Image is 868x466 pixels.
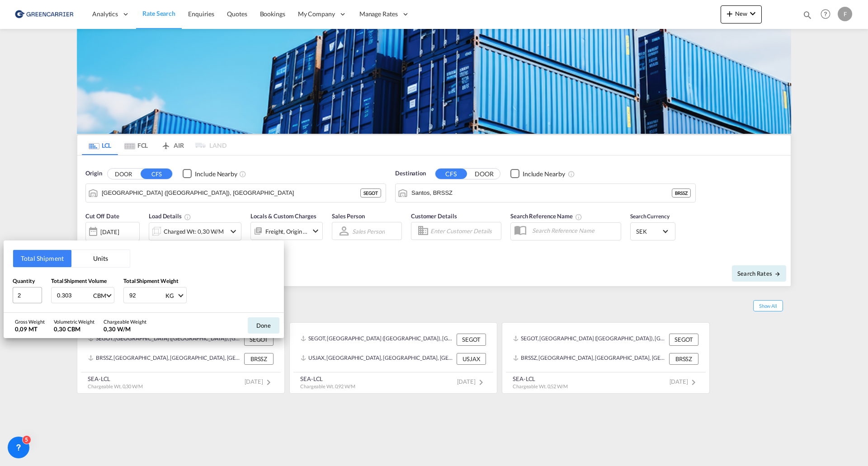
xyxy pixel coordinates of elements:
[93,292,106,299] div: CBM
[123,278,179,284] span: Total Shipment Weight
[104,318,146,325] div: Chargeable Weight
[54,318,94,325] div: Volumetric Weight
[165,292,174,299] div: KG
[248,317,279,334] button: Done
[51,278,107,284] span: Total Shipment Volume
[128,287,165,303] input: Enter weight
[71,250,130,267] button: Units
[56,287,92,303] input: Enter volume
[104,325,146,333] div: 0,30 W/M
[15,325,45,333] div: 0,09 MT
[13,250,71,267] button: Total Shipment
[15,318,45,325] div: Gross Weight
[54,325,94,333] div: 0,30 CBM
[13,287,42,303] input: Qty
[13,278,35,284] span: Quantity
